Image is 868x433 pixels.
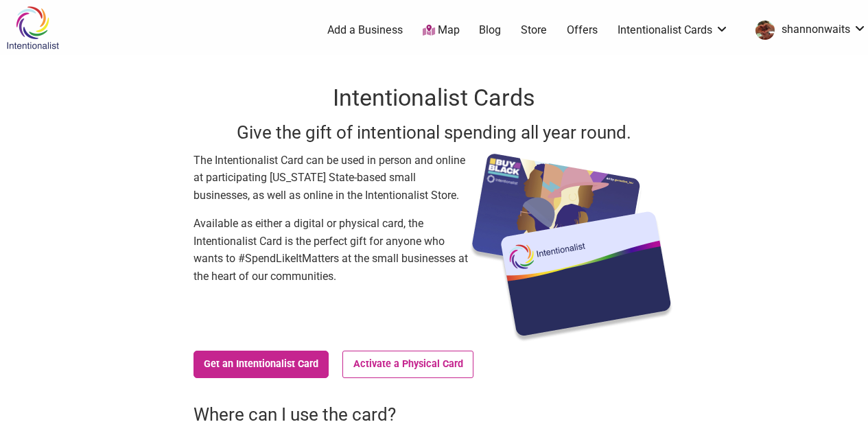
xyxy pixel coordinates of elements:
a: Offers [567,23,598,38]
h1: Intentionalist Cards [193,82,675,115]
a: Blog [479,23,501,38]
a: Add a Business [327,23,403,38]
a: Intentionalist Cards [618,23,729,38]
a: Store [521,23,547,38]
a: Activate a Physical Card [342,351,473,378]
p: The Intentionalist Card can be used in person and online at participating [US_STATE] State-based ... [193,152,468,204]
h3: Where can I use the card? [193,402,675,427]
img: Intentionalist Card [468,152,675,344]
a: Get an Intentionalist Card [193,351,329,378]
p: Available as either a digital or physical card, the Intentionalist Card is the perfect gift for a... [193,215,468,285]
h3: Give the gift of intentional spending all year round. [193,120,675,145]
a: Map [423,23,460,38]
a: shannonwaits [749,18,867,43]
